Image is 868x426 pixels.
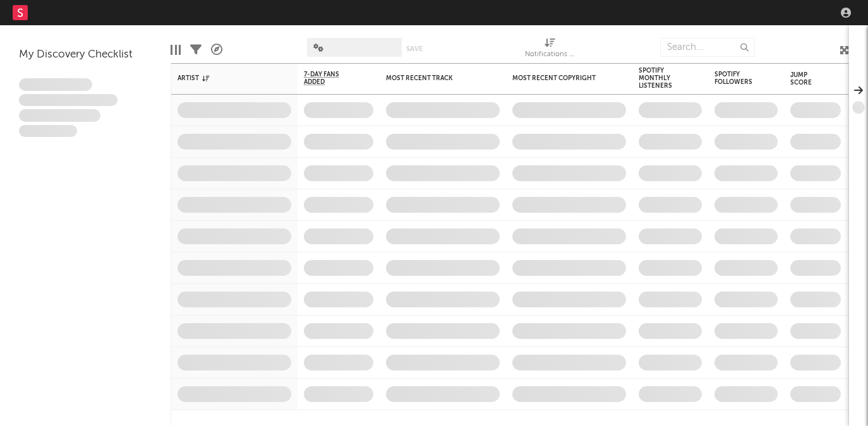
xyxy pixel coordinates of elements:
[714,71,759,86] div: Spotify Followers
[171,32,181,68] div: Edit Columns
[19,47,152,62] div: My Discovery Checklist
[304,71,354,86] span: 7-Day Fans Added
[19,125,77,138] span: Aliquam viverra
[19,94,118,107] span: Integer aliquet in purus et
[525,47,576,62] div: Notifications (Artist)
[639,67,683,90] div: Spotify Monthly Listeners
[211,32,222,68] div: A&R Pipeline
[525,32,576,68] div: Notifications (Artist)
[512,74,607,82] div: Most Recent Copyright
[19,78,92,91] span: Lorem ipsum dolor
[406,45,423,52] button: Save
[190,32,202,68] div: Filters
[386,74,481,82] div: Most Recent Track
[660,38,755,57] input: Search...
[19,109,100,122] span: Praesent ac interdum
[178,74,272,82] div: Artist
[790,71,822,86] div: Jump Score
